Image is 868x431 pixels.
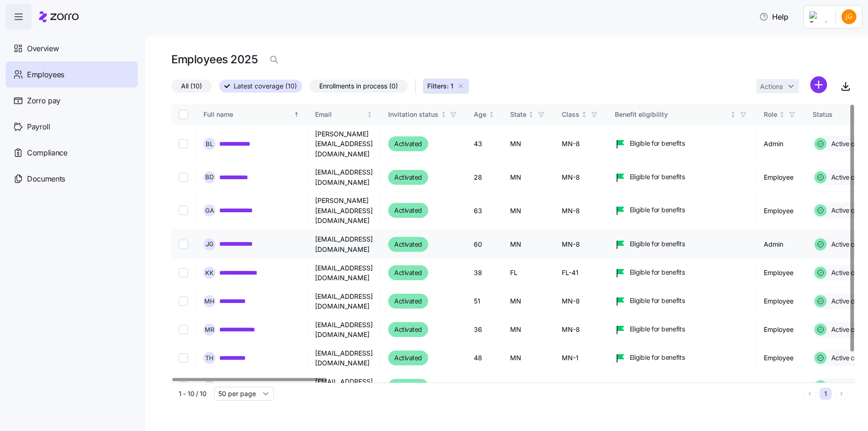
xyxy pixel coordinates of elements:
[27,69,64,81] span: Employees
[381,104,466,125] th: Invitation statusNot sorted
[308,163,381,192] td: [EMAIL_ADDRESS][DOMAIN_NAME]
[756,344,805,372] td: Employee
[554,125,607,163] td: MN-8
[488,111,495,118] div: Not sorted
[179,139,188,148] input: Select record 1
[607,104,756,125] th: Benefit eligibilityNot sorted
[756,79,799,93] button: Actions
[466,344,503,372] td: 48
[179,240,188,249] input: Select record 4
[179,110,188,119] input: Select all records
[394,324,422,335] span: Activated
[813,109,864,120] div: Status
[423,79,469,94] button: Filters: 1
[6,61,138,88] a: Employees
[756,104,805,125] th: RoleNot sorted
[760,83,783,90] span: Actions
[6,140,138,166] a: Compliance
[308,344,381,372] td: [EMAIL_ADDRESS][DOMAIN_NAME]
[466,287,503,316] td: 51
[308,372,381,401] td: [EMAIL_ADDRESS][DOMAIN_NAME]
[615,109,728,120] div: Benefit eligibility
[427,81,453,91] span: Filters: 1
[503,287,554,316] td: MN
[841,9,856,24] img: be28eee7940ff7541a673135d606113e
[203,109,292,120] div: Full name
[179,382,188,391] input: Select record 9
[466,104,503,125] th: AgeNot sorted
[171,52,257,67] h1: Employees 2025
[366,111,373,118] div: Not sorted
[466,316,503,344] td: 36
[6,35,138,61] a: Overview
[234,80,297,92] span: Latest coverage (10)
[756,372,805,401] td: Employee
[756,230,805,259] td: Admin
[752,7,796,26] button: Help
[759,11,788,22] span: Help
[6,114,138,140] a: Payroll
[554,192,607,230] td: MN-8
[510,109,526,120] div: State
[466,372,503,401] td: 40
[630,239,685,249] span: Eligible for benefits
[27,43,59,54] span: Overview
[756,259,805,287] td: Employee
[394,172,422,183] span: Activated
[554,287,607,316] td: MN-8
[205,208,214,214] span: G A
[503,372,554,401] td: MN
[466,163,503,192] td: 28
[804,388,816,400] button: Previous page
[308,230,381,259] td: [EMAIL_ADDRESS][DOMAIN_NAME]
[630,268,685,277] span: Eligible for benefits
[204,298,215,304] span: M H
[205,355,214,361] span: T H
[205,270,214,276] span: K K
[205,174,214,180] span: B D
[315,109,365,120] div: Email
[503,316,554,344] td: MN
[6,88,138,114] a: Zorro pay
[308,287,381,316] td: [EMAIL_ADDRESS][DOMAIN_NAME]
[630,172,685,182] span: Eligible for benefits
[756,125,805,163] td: Admin
[27,173,65,185] span: Documents
[293,111,300,118] div: Sorted ascending
[503,163,554,192] td: MN
[179,173,188,182] input: Select record 2
[394,138,422,149] span: Activated
[440,111,447,118] div: Not sorted
[466,259,503,287] td: 38
[308,125,381,163] td: [PERSON_NAME][EMAIL_ADDRESS][DOMAIN_NAME]
[630,139,685,148] span: Eligible for benefits
[503,192,554,230] td: MN
[503,344,554,372] td: MN
[394,296,422,307] span: Activated
[562,109,579,120] div: Class
[764,109,777,120] div: Role
[474,109,486,120] div: Age
[835,388,848,400] button: Next page
[394,267,422,278] span: Activated
[581,111,587,118] div: Not sorted
[6,166,138,192] a: Documents
[27,95,61,107] span: Zorro pay
[554,230,607,259] td: MN-8
[528,111,534,118] div: Not sorted
[820,388,832,400] button: 1
[503,104,554,125] th: StateNot sorted
[810,76,827,93] svg: add icon
[554,104,607,125] th: ClassNot sorted
[319,80,398,92] span: Enrollments in process (0)
[181,80,202,92] span: All (10)
[630,353,685,362] span: Eligible for benefits
[779,111,785,118] div: Not sorted
[630,205,685,215] span: Eligible for benefits
[503,230,554,259] td: MN
[179,325,188,334] input: Select record 7
[308,259,381,287] td: [EMAIL_ADDRESS][DOMAIN_NAME]
[503,259,554,287] td: FL
[179,296,188,306] input: Select record 6
[179,389,207,398] span: 1 - 10 / 10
